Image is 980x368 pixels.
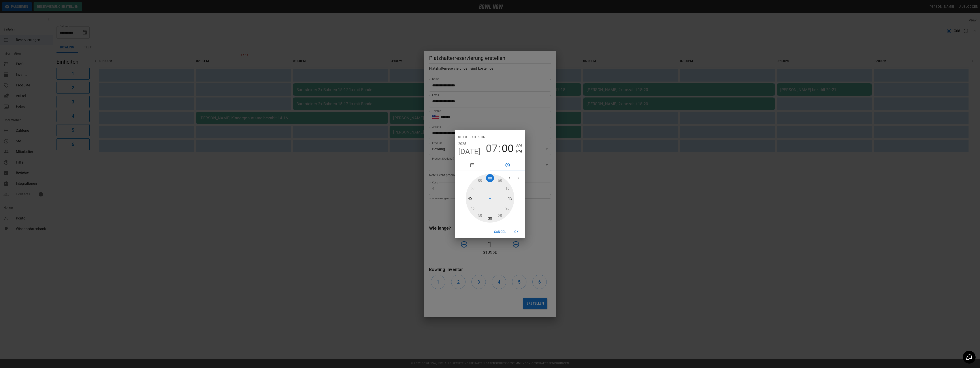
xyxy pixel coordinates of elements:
[490,160,525,170] button: pick time
[509,228,524,236] button: OK
[486,142,498,155] button: 07
[498,142,501,155] span: :
[458,147,481,156] button: [DATE]
[458,134,487,141] span: Select date & time
[516,142,522,148] button: AM
[455,160,490,170] button: pick date
[516,148,522,154] button: PM
[492,228,508,236] button: Cancel
[505,174,514,183] button: open previous view
[458,141,466,147] button: 2025
[502,142,514,155] button: 00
